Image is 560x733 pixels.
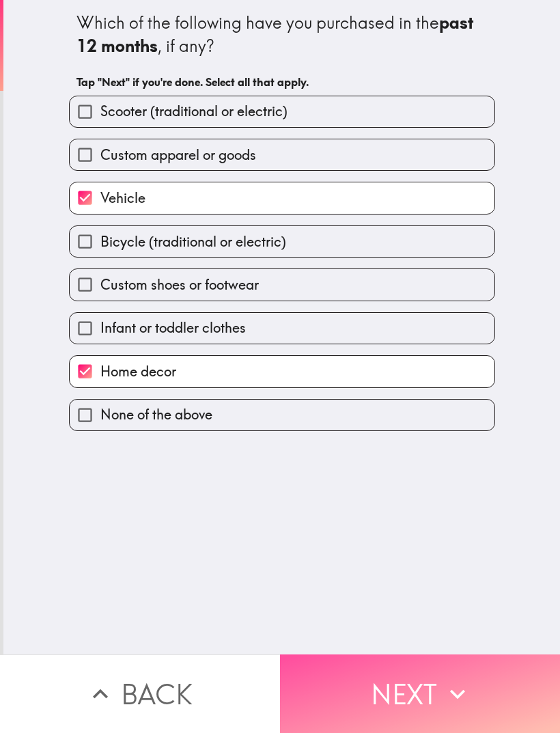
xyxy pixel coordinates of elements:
[76,12,488,57] div: Which of the following have you purchased in the , if any?
[100,362,176,381] span: Home decor
[76,74,488,89] h6: Tap "Next" if you're done. Select all that apply.
[70,139,494,170] button: Custom apparel or goods
[70,313,494,344] button: Infant or toddler clothes
[100,275,259,294] span: Custom shoes or footwear
[70,269,494,300] button: Custom shoes or footwear
[76,12,477,56] b: past 12 months
[70,182,494,213] button: Vehicle
[70,356,494,387] button: Home decor
[70,400,494,430] button: None of the above
[100,405,212,424] span: None of the above
[100,146,256,165] span: Custom apparel or goods
[100,318,246,337] span: Infant or toddler clothes
[100,232,286,251] span: Bicycle (traditional or electric)
[100,102,288,121] span: Scooter (traditional or electric)
[70,96,494,127] button: Scooter (traditional or electric)
[280,654,560,733] button: Next
[100,189,145,208] span: Vehicle
[70,226,494,257] button: Bicycle (traditional or electric)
